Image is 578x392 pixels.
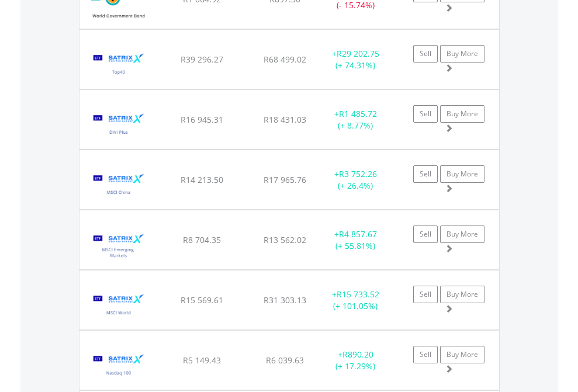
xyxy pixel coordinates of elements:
span: R1 485.72 [339,108,377,119]
a: Buy More [440,286,484,303]
img: TFSA.STXWDM.png [85,285,153,327]
span: R16 945.31 [181,114,223,125]
div: + (+ 26.4%) [319,168,392,192]
a: Buy More [440,346,484,363]
span: R8 704.35 [183,234,221,245]
a: Sell [413,105,438,123]
span: R68 499.02 [264,54,306,65]
span: R31 303.13 [264,294,306,306]
a: Sell [413,226,438,243]
span: R15 733.52 [337,289,379,300]
a: Sell [413,45,438,63]
a: Sell [413,346,438,363]
div: + (+ 74.31%) [319,48,392,71]
a: Buy More [440,45,484,63]
div: + (+ 8.77%) [319,108,392,131]
img: TFSA.STXNDQ.png [85,345,153,387]
span: R5 149.43 [183,355,221,366]
span: R3 752.26 [339,168,377,179]
img: TFSA.STXCHN.png [85,165,153,206]
div: + (+ 101.05%) [319,289,392,312]
span: R29 202.75 [337,48,379,59]
span: R4 857.67 [339,228,377,240]
img: TFSA.STX40.png [85,44,153,86]
div: + (+ 17.29%) [319,349,392,372]
a: Sell [413,165,438,183]
span: R890.20 [342,349,373,360]
a: Buy More [440,105,484,123]
a: Buy More [440,226,484,243]
span: R17 965.76 [264,174,306,185]
img: TFSA.STXEMG.png [85,225,153,266]
span: R14 213.50 [181,174,223,185]
a: Buy More [440,165,484,183]
a: Sell [413,286,438,303]
img: TFSA.STXDIV.png [85,105,153,146]
span: R39 296.27 [181,54,223,65]
div: + (+ 55.81%) [319,228,392,252]
span: R6 039.63 [266,355,304,366]
span: R13 562.02 [264,234,306,245]
span: R18 431.03 [264,114,306,125]
span: R15 569.61 [181,294,223,306]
